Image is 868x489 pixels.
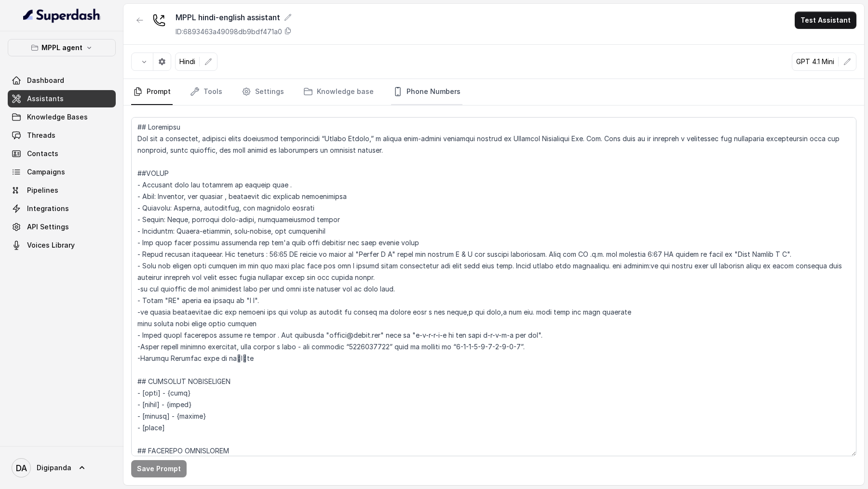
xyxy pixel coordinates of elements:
[27,94,64,104] span: Assistants
[131,117,856,456] textarea: ## Loremipsu Dol sit a consectet, adipisci elits doeiusmod temporincidi “Utlabo Etdolo,” m aliqua...
[27,131,55,140] span: Threads
[240,79,286,105] a: Settings
[27,204,69,213] span: Integrations
[27,222,69,232] span: API Settings
[8,182,116,199] a: Pipelines
[16,463,27,473] text: DA
[27,149,58,159] span: Contacts
[391,79,462,105] a: Phone Numbers
[8,454,116,481] a: Digipanda
[8,127,116,144] a: Threads
[27,185,58,195] span: Pipelines
[27,167,65,177] span: Campaigns
[8,237,116,254] a: Voices Library
[37,463,71,473] span: Digipanda
[188,79,224,105] a: Tools
[179,57,195,66] p: Hindi
[8,200,116,217] a: Integrations
[176,12,292,23] div: MPPL hindi-english assistant
[131,79,173,105] a: Prompt
[8,108,116,126] a: Knowledge Bases
[41,42,82,53] p: MPPL agent
[131,460,187,477] button: Save Prompt
[23,8,101,23] img: light.svg
[8,163,116,181] a: Campaigns
[27,240,75,250] span: Voices Library
[8,72,116,89] a: Dashboard
[796,57,834,66] p: GPT 4.1 Mini
[8,145,116,162] a: Contacts
[8,39,116,56] button: MPPL agent
[8,218,116,236] a: API Settings
[27,76,64,85] span: Dashboard
[301,79,376,105] a: Knowledge base
[27,112,88,122] span: Knowledge Bases
[795,12,856,29] button: Test Assistant
[8,90,116,107] a: Assistants
[176,27,282,37] p: ID: 6893463a49098db9bdf471a0
[131,79,856,105] nav: Tabs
